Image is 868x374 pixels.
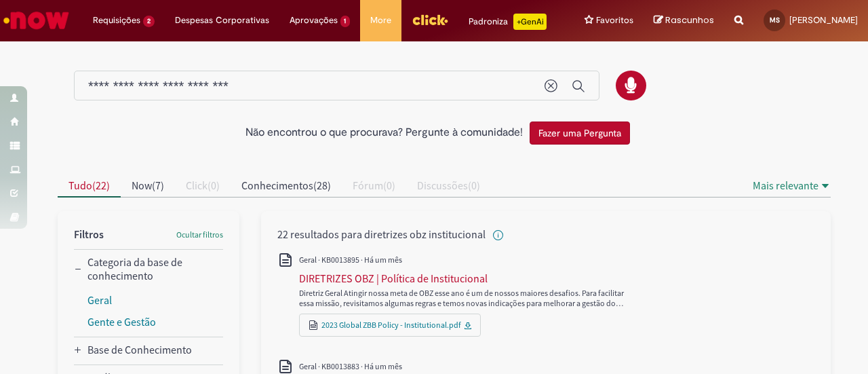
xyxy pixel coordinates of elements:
span: Rascunhos [665,14,714,26]
img: click_logo_yellow_360x200.png [412,10,448,30]
span: Aprovações [290,14,338,27]
span: Despesas Corporativas [175,14,269,27]
img: ServiceNow [1,7,71,34]
span: Favoritos [596,14,633,27]
span: 2 [143,16,155,27]
div: Padroniza [469,14,547,30]
span: Requisições [93,14,140,27]
button: Fazer uma Pergunta [530,121,630,145]
span: 1 [340,16,351,27]
span: More [370,14,391,27]
a: Rascunhos [654,14,714,27]
span: [PERSON_NAME] [789,14,858,26]
p: +GenAi [513,14,547,30]
h2: Não encontrou o que procurava? Pergunte à comunidade! [245,127,523,139]
span: MS [770,16,780,24]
